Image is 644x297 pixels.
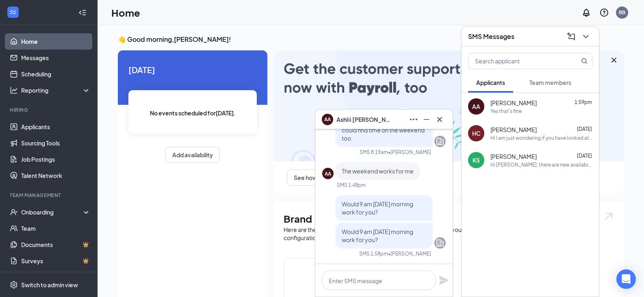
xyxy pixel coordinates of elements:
span: Applicants [476,79,505,86]
div: Hi I am just wondering if you have looked at my application yet and if you have made a decision i... [490,134,592,141]
svg: Collapse [78,9,87,17]
div: HC [472,129,481,137]
span: 1:59pm [575,99,592,105]
div: Open Intercom Messenger [616,269,636,289]
svg: ComposeMessage [566,32,576,41]
img: payroll-large.gif [274,50,624,161]
a: Talent Network [21,167,91,184]
a: SurveysCrown [21,253,91,269]
span: • [PERSON_NAME] [388,149,431,156]
div: Reporting [21,86,91,94]
div: Hiring [10,106,89,113]
img: open.6027fd2a22e1237b5b06.svg [603,212,614,221]
a: Job Postings [21,151,91,167]
a: Scheduling [21,66,91,82]
input: Search applicant [468,53,565,69]
span: • [PERSON_NAME] [388,250,431,257]
svg: Minimize [422,115,432,124]
svg: Cross [435,115,445,124]
span: Would 9 am [DATE] morning work for you? [342,200,413,216]
a: Team [21,220,91,236]
span: [PERSON_NAME] [490,126,537,134]
svg: Analysis [10,86,18,94]
span: No events scheduled for [DATE] . [150,108,236,117]
a: Messages [21,50,91,66]
svg: Company [435,137,445,146]
svg: ChevronDown [581,32,591,41]
span: Team members [529,79,571,86]
svg: WorkstreamLogo [9,8,17,16]
button: Ellipses [407,113,420,126]
div: KS [473,156,480,164]
svg: Settings [10,281,18,289]
button: Minimize [420,113,433,126]
a: Home [21,33,91,50]
h3: SMS Messages [468,32,514,41]
svg: Ellipses [409,115,418,124]
svg: MagnifyingGlass [581,58,588,64]
h1: Brand [284,212,614,225]
svg: Company [435,238,445,248]
div: Onboarding [21,208,84,216]
div: AA [472,102,480,111]
button: ComposeMessage [565,30,578,43]
span: [PERSON_NAME] [490,152,537,160]
span: [DATE] [577,153,592,159]
div: SMS 1:58pm [359,250,388,257]
button: ChevronDown [579,30,592,43]
a: Applicants [21,119,91,135]
svg: UserCheck [10,208,18,216]
svg: Cross [609,55,619,65]
h3: 👋 Good morning, [PERSON_NAME] ! [118,35,624,44]
div: SMS 8:19am [360,149,388,156]
span: The weekend works for me [342,167,414,175]
span: Ashlii [PERSON_NAME] [336,115,393,124]
span: [DATE] [577,126,592,132]
div: Switch to admin view [21,281,78,289]
span: Would 9 am [DATE] morning work for you? [342,228,413,243]
div: Team Management [10,192,89,199]
div: AA [325,170,331,177]
button: See how it works [287,169,346,186]
div: Here are the brands under this account. Click into a brand to see your locations, managers, job p... [284,225,614,242]
span: [DATE] [128,63,257,76]
svg: Plane [439,275,449,285]
svg: Notifications [581,8,591,17]
button: Cross [433,113,446,126]
div: Yes that's fine [490,108,522,115]
a: Sourcing Tools [21,135,91,151]
h1: Home [111,6,140,20]
div: BB [619,9,625,16]
button: Add availability [165,147,220,163]
a: DocumentsCrown [21,236,91,253]
div: Hi [PERSON_NAME], there are new availabilities for an interview. This is a reminder to schedule y... [490,161,592,168]
div: SMS 1:48pm [337,182,366,189]
span: [PERSON_NAME] [490,99,537,107]
svg: QuestionInfo [599,8,609,17]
